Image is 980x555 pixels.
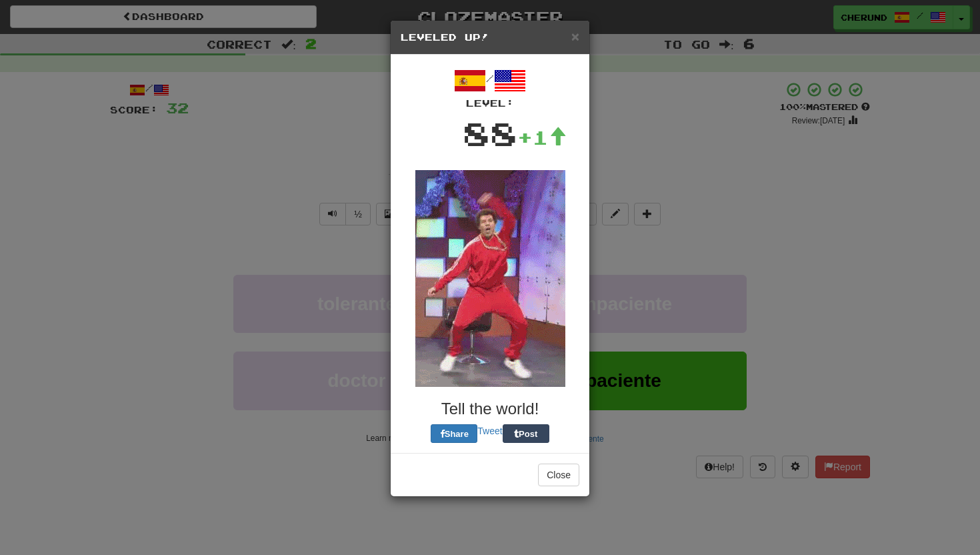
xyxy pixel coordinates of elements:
button: Share [431,424,477,443]
div: Level: [401,97,579,110]
h5: Leveled Up! [401,31,579,44]
div: / [401,65,579,110]
img: red-jumpsuit-0a91143f7507d151a8271621424c3ee7c84adcb3b18e0b5e75c121a86a6f61d6.gif [415,170,565,387]
div: +1 [517,124,567,151]
button: Close [538,464,579,486]
button: Post [503,424,549,443]
h3: Tell the world! [401,400,579,418]
a: Tweet [477,426,502,436]
button: Close [571,29,579,43]
div: 88 [463,110,517,157]
span: × [571,29,579,44]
